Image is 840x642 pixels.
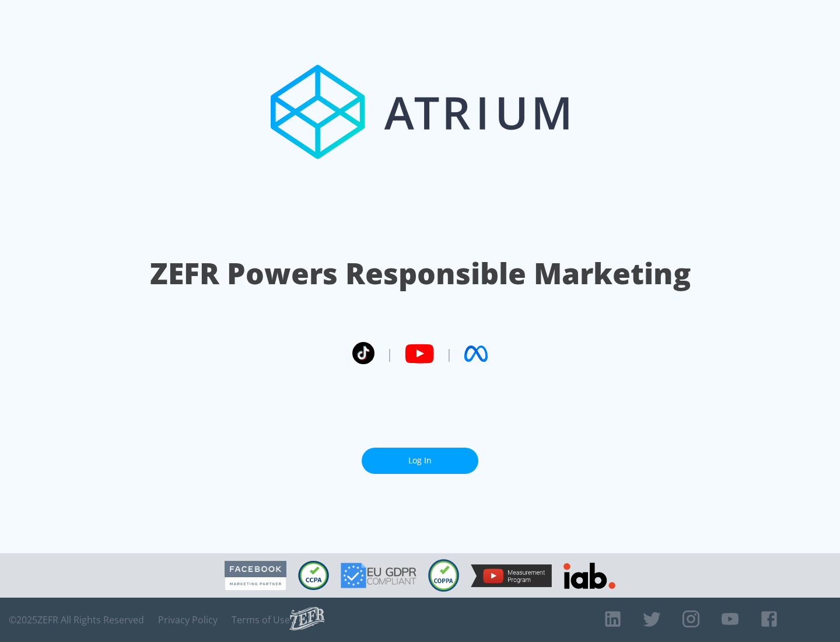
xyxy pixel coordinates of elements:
img: IAB [563,563,615,589]
span: | [446,345,453,362]
span: © 2025 ZEFR All Rights Reserved [9,614,144,626]
img: GDPR Compliant [341,563,416,588]
a: Privacy Policy [158,614,218,626]
img: YouTube Measurement Program [471,564,552,587]
img: Facebook Marketing Partner [225,561,286,591]
span: | [386,345,393,362]
a: Terms of Use [232,614,290,626]
img: COPPA Compliant [428,559,459,592]
a: Log In [362,448,478,474]
img: CCPA Compliant [298,561,329,590]
h1: ZEFR Powers Responsible Marketing [150,253,691,294]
